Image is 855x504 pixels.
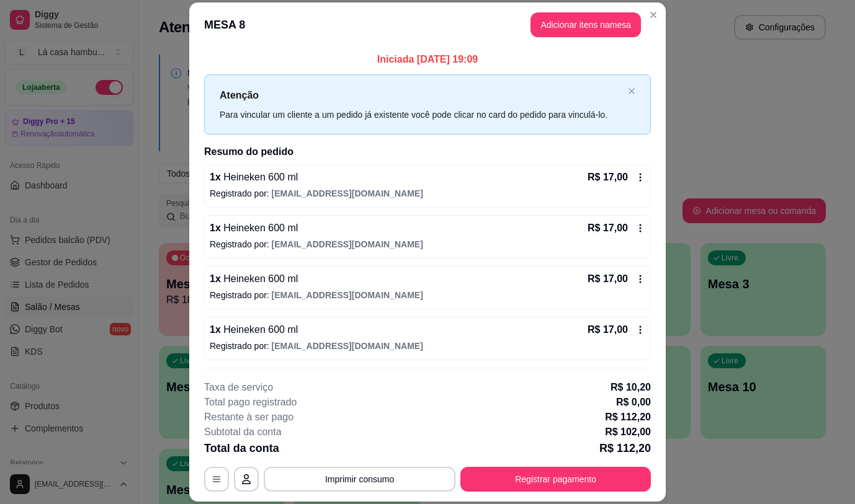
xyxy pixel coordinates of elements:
[643,5,663,25] button: Close
[221,172,298,182] span: Heineken 600 ml
[210,170,298,185] p: 1 x
[530,12,641,37] button: Adicionar itens namesa
[189,2,666,47] header: MESA 8
[605,410,651,425] p: R$ 112,20
[588,272,628,286] p: R$ 17,00
[264,467,455,492] button: Imprimir consumo
[210,221,298,236] p: 1 x
[628,87,635,95] button: close
[204,410,293,425] p: Restante à ser pago
[204,52,651,67] p: Iniciada [DATE] 19:09
[204,440,279,457] p: Total da conta
[460,467,651,492] button: Registrar pagamento
[272,341,423,351] span: [EMAIL_ADDRESS][DOMAIN_NAME]
[605,425,651,440] p: R$ 102,00
[204,144,651,159] h2: Resumo do pedido
[221,223,298,233] span: Heineken 600 ml
[210,238,645,250] p: Registrado por:
[204,395,297,410] p: Total pago registrado
[210,187,645,200] p: Registrado por:
[272,188,423,198] span: [EMAIL_ADDRESS][DOMAIN_NAME]
[204,380,273,395] p: Taxa de serviço
[616,395,651,410] p: R$ 0,00
[210,289,645,301] p: Registrado por:
[588,221,628,236] p: R$ 17,00
[272,290,423,300] span: [EMAIL_ADDRESS][DOMAIN_NAME]
[220,87,623,103] p: Atenção
[220,108,623,122] div: Para vincular um cliente a um pedido já existente você pode clicar no card do pedido para vinculá...
[588,170,628,185] p: R$ 17,00
[272,239,423,249] span: [EMAIL_ADDRESS][DOMAIN_NAME]
[221,324,298,335] span: Heineken 600 ml
[204,425,282,440] p: Subtotal da conta
[599,440,651,457] p: R$ 112,20
[221,273,298,284] span: Heineken 600 ml
[588,322,628,337] p: R$ 17,00
[611,380,651,395] p: R$ 10,20
[210,272,298,286] p: 1 x
[628,87,635,95] span: close
[210,340,645,352] p: Registrado por:
[210,322,298,337] p: 1 x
